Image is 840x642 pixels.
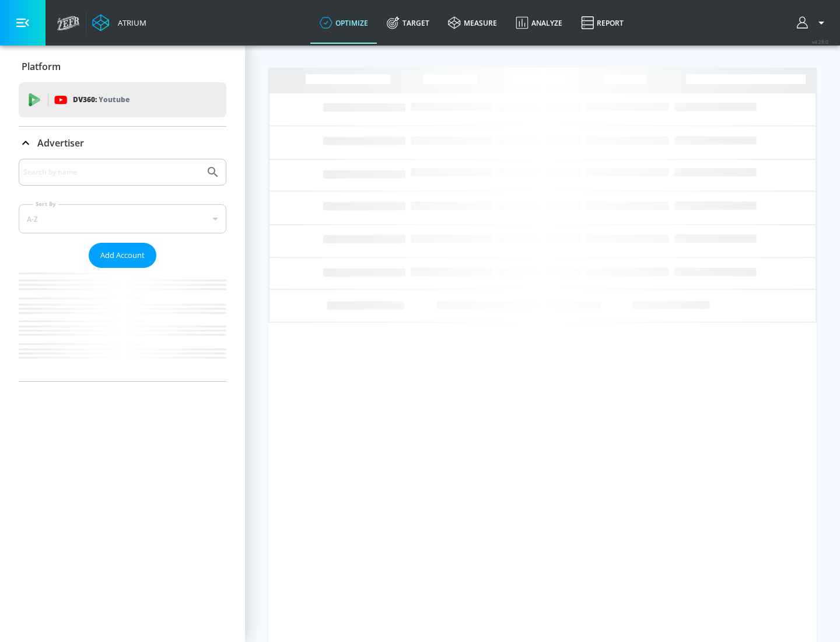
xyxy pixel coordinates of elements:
nav: list of Advertiser [19,268,226,381]
a: Atrium [92,14,146,32]
a: Report [572,2,633,44]
label: Sort By [33,200,58,208]
div: DV360: Youtube [19,82,226,117]
a: optimize [310,2,377,44]
div: Advertiser [19,159,226,381]
a: Analyze [506,2,572,44]
div: Platform [19,50,226,83]
a: Target [377,2,439,44]
button: Add Account [89,243,156,268]
p: Platform [22,60,61,73]
span: v 4.28.0 [812,39,828,45]
a: measure [439,2,506,44]
div: A-Z [19,204,226,233]
div: Atrium [113,18,146,28]
p: Advertiser [37,137,84,149]
span: Add Account [100,249,145,262]
input: Search by name [23,165,200,180]
div: Advertiser [19,127,226,159]
p: DV360: [73,93,129,106]
p: Youtube [99,93,129,106]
